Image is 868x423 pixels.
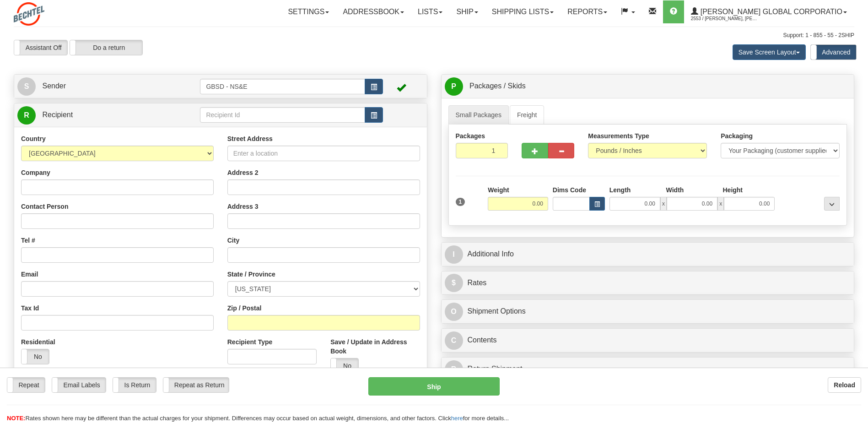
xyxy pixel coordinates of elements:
[411,0,449,23] a: Lists
[200,107,365,123] input: Recipient Id
[445,245,463,264] span: I
[227,134,273,143] label: Street Address
[227,270,275,279] label: State / Province
[7,415,25,422] span: NOTE:
[21,236,35,245] label: Tel #
[445,331,463,350] span: C
[227,236,239,245] label: City
[17,106,180,125] a: R Recipient
[445,274,463,292] span: $
[17,106,36,125] span: R
[281,0,336,23] a: Settings
[721,131,753,141] label: Packaging
[52,378,106,392] label: Email Labels
[445,77,463,96] span: P
[200,79,365,94] input: Sender Id
[21,270,38,279] label: Email
[828,377,861,393] button: Reload
[227,337,273,347] label: Recipient Type
[691,14,760,23] span: 2553 / [PERSON_NAME], [PERSON_NAME]
[227,202,259,211] label: Address 3
[485,0,561,23] a: Shipping lists
[336,0,411,23] a: Addressbook
[445,303,463,321] span: O
[368,377,499,396] button: Ship
[445,77,851,96] a: P Packages / Skids
[21,304,39,313] label: Tax Id
[666,185,684,195] label: Width
[22,349,49,364] label: No
[834,381,855,389] b: Reload
[163,378,229,392] label: Repeat as Return
[448,105,509,125] a: Small Packages
[70,40,142,55] label: Do a return
[331,358,358,373] label: No
[7,378,45,392] label: Repeat
[553,185,586,195] label: Dims Code
[449,0,485,23] a: Ship
[561,0,614,23] a: Reports
[445,360,851,379] a: RReturn Shipment
[17,77,36,96] span: S
[445,274,851,293] a: $Rates
[847,165,867,258] iframe: chat widget
[21,168,50,177] label: Company
[42,111,73,119] span: Recipient
[684,0,854,23] a: [PERSON_NAME] Global Corporatio 2553 / [PERSON_NAME], [PERSON_NAME]
[14,40,67,55] label: Assistant Off
[227,168,259,177] label: Address 2
[811,45,856,60] label: Advanced
[824,197,840,211] div: ...
[660,197,667,211] span: x
[14,32,854,39] div: Support: 1 - 855 - 55 - 2SHIP
[733,44,806,60] button: Save Screen Layout
[698,8,842,16] span: [PERSON_NAME] Global Corporatio
[451,415,463,422] a: here
[445,360,463,379] span: R
[330,337,420,356] label: Save / Update in Address Book
[456,131,485,141] label: Packages
[227,146,420,161] input: Enter a location
[113,378,156,392] label: Is Return
[722,185,743,195] label: Height
[456,198,465,206] span: 1
[227,304,262,313] label: Zip / Postal
[510,105,545,125] a: Freight
[42,82,66,90] span: Sender
[488,185,509,195] label: Weight
[445,245,851,264] a: IAdditional Info
[14,2,44,26] img: logo2553.jpg
[588,131,649,141] label: Measurements Type
[717,197,724,211] span: x
[17,77,200,96] a: S Sender
[609,185,631,195] label: Length
[469,82,526,90] span: Packages / Skids
[445,331,851,350] a: CContents
[21,337,55,347] label: Residential
[21,134,46,143] label: Country
[445,302,851,321] a: OShipment Options
[21,202,68,211] label: Contact Person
